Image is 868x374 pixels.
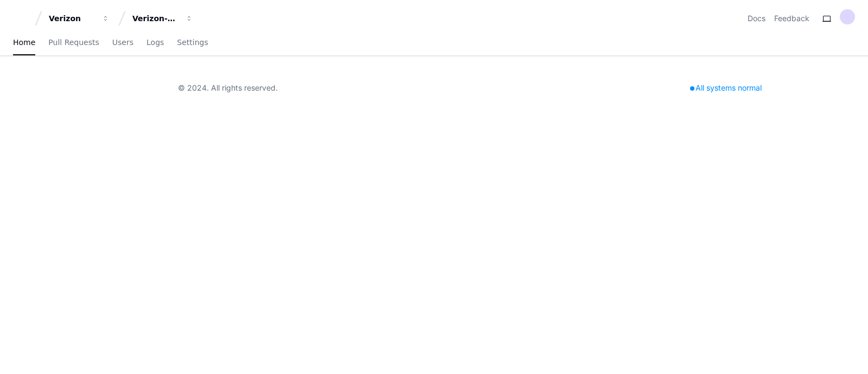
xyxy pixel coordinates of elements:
[774,13,809,24] button: Feedback
[178,83,278,93] div: © 2024. All rights reserved.
[146,39,164,46] span: Logs
[128,9,197,28] button: Verizon-Clarify-Order-Management
[49,13,95,24] div: Verizon
[146,30,164,55] a: Logs
[48,30,99,55] a: Pull Requests
[177,39,208,46] span: Settings
[13,39,35,46] span: Home
[44,9,114,28] button: Verizon
[13,30,35,55] a: Home
[132,13,179,24] div: Verizon-Clarify-Order-Management
[112,30,133,55] a: Users
[748,13,765,24] a: Docs
[177,30,208,55] a: Settings
[684,80,768,96] div: All systems normal
[112,39,133,46] span: Users
[48,39,99,46] span: Pull Requests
